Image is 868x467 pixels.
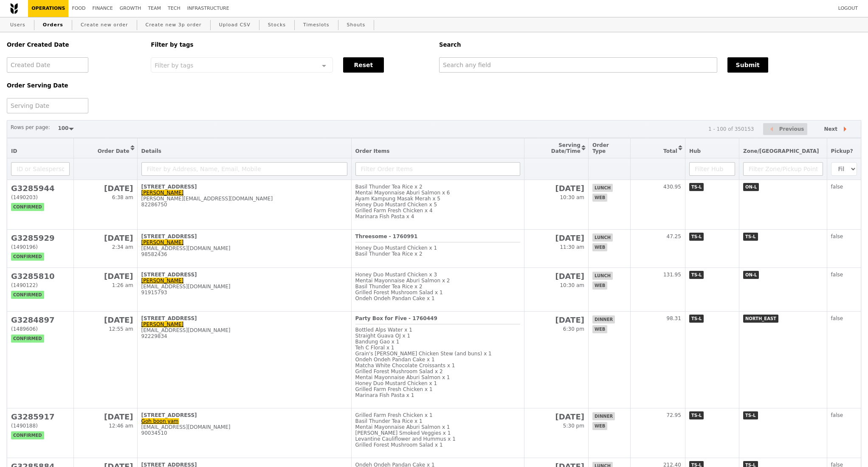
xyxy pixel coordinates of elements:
input: ID or Salesperson name [11,162,70,176]
span: dinner [592,315,615,324]
span: NORTH_EAST [743,315,778,323]
h2: G3285810 [11,272,70,281]
div: [EMAIL_ADDRESS][DOMAIN_NAME] [141,424,347,430]
span: Next [824,124,837,134]
span: 10:30 am [560,282,584,288]
a: [PERSON_NAME] [141,321,184,327]
span: 10:30 am [560,194,584,200]
div: Honey Duo Mustard Chicken x 5 [355,202,521,208]
div: Honey Duo Mustard Chicken x 3 [355,272,521,278]
span: Honey Duo Mustard Chicken x 1 [355,245,437,251]
span: web [592,243,607,251]
span: 430.95 [663,184,681,190]
a: Goh boon yam [141,418,179,424]
span: ON-L [743,183,759,191]
input: Filter Hub [689,162,735,176]
div: Grilled Forest Mushroom Salad x 1 [355,442,521,448]
h2: G3284897 [11,315,70,324]
span: false [831,184,843,190]
span: 98.31 [667,315,681,321]
input: Filter by Address, Name, Email, Mobile [141,162,347,176]
span: TS-L [689,183,704,191]
div: [STREET_ADDRESS] [141,412,347,418]
div: 1 - 100 of 350153 [708,126,754,132]
div: Marinara Fish Pasta x 4 [355,214,521,219]
div: (1490188) [11,423,70,429]
div: Mentai Mayonnaise Aburi Salmon x 1 [355,424,521,430]
div: [STREET_ADDRESS] [141,315,347,321]
span: 5:30 pm [563,423,584,429]
label: Rows per page: [11,123,50,132]
span: TS-L [743,233,758,241]
img: Grain logo [10,3,18,14]
b: Party Box for Five - 1760449 [355,315,437,321]
span: TS-L [689,315,704,323]
div: Mentai Mayonnaise Aburi Salmon x 6 [355,190,521,196]
span: Bottled Alps Water x 1 [355,327,412,333]
span: web [592,194,607,202]
div: [STREET_ADDRESS] [141,233,347,239]
span: Honey Duo Mustard Chicken x 1 [355,380,437,386]
span: Straight Guava OJ x 1 [355,333,411,339]
h5: Search [439,42,861,48]
span: Teh C Floral x 1 [355,345,395,351]
a: Orders [39,17,67,33]
h2: [DATE] [78,233,133,242]
div: 92229834 [141,333,347,339]
div: Ayam Kampung Masak Merah x 5 [355,196,521,202]
input: Search any field [439,57,717,73]
span: web [592,281,607,290]
h2: [DATE] [78,272,133,281]
div: (1490196) [11,244,70,250]
h2: [DATE] [528,412,584,421]
span: Matcha White Chocolate Croissants x 1 [355,363,455,369]
b: Threesome - 1760991 [355,233,418,239]
div: [EMAIL_ADDRESS][DOMAIN_NAME] [141,245,347,251]
h2: G3285929 [11,233,70,242]
span: Bandung Gao x 1 [355,339,400,345]
a: [PERSON_NAME] [141,239,184,245]
div: [EMAIL_ADDRESS][DOMAIN_NAME] [141,284,347,290]
input: Filter Order Items [355,162,521,176]
span: Marinara Fish Pasta x 1 [355,392,414,398]
a: [PERSON_NAME] [141,190,184,196]
span: confirmed [11,203,44,211]
h5: Order Serving Date [7,82,141,89]
input: Created Date [7,57,88,73]
span: dinner [592,412,615,420]
span: Grilled Farm Fresh Chicken x 1 [355,386,433,392]
div: 82286750 [141,202,347,208]
a: Create new order [77,17,132,33]
span: Basil Thunder Tea Rice x 2 [355,251,423,257]
button: Reset [343,57,384,73]
div: (1490122) [11,282,70,288]
span: 6:38 am [112,194,133,200]
a: Shouts [344,17,369,33]
span: 2:34 am [112,244,133,250]
span: Filter by tags [155,61,193,69]
span: false [831,315,843,321]
span: lunch [592,233,613,242]
input: Filter Zone/Pickup Point [743,162,823,176]
span: TS-L [689,233,704,241]
span: lunch [592,272,613,280]
a: Stocks [265,17,289,33]
span: 72.95 [667,412,681,418]
button: Submit [727,57,768,73]
span: Grain's [PERSON_NAME] Chicken Stew (and buns) x 1 [355,351,492,357]
span: false [831,272,843,278]
h2: [DATE] [528,315,584,324]
span: TS-L [689,271,704,279]
h2: [DATE] [78,412,133,421]
a: [PERSON_NAME] [141,278,184,284]
span: Order Items [355,148,390,154]
div: 98582436 [141,251,347,257]
div: 91915793 [141,290,347,295]
span: Order Type [592,142,609,154]
div: (1489606) [11,326,70,332]
span: Details [141,148,161,154]
div: (1490203) [11,194,70,200]
span: TS-L [689,411,704,419]
span: false [831,233,843,239]
a: Upload CSV [216,17,254,33]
